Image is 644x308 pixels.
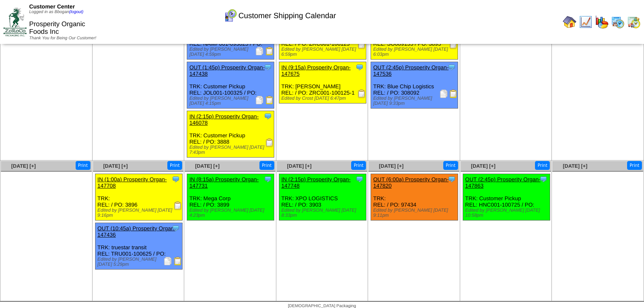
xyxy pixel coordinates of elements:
[29,21,85,35] span: Prosperity Organic Foods Inc
[172,175,180,183] img: Tooltip
[29,10,83,14] span: Logged in as Bbogan
[449,90,458,98] img: Bill of Lading
[281,96,366,101] div: Edited by Crost [DATE] 6:47pm
[98,225,176,238] a: OUT (10:45a) Prosperity Organ-147436
[69,10,84,14] a: (logout)
[563,15,576,29] img: home.gif
[357,90,366,98] img: Receiving Document
[189,176,259,189] a: IN (8:15a) Prosperity Organ-147731
[465,208,550,218] div: Edited by [PERSON_NAME] [DATE] 10:58pm
[373,47,458,57] div: Edited by [PERSON_NAME] [DATE] 6:03pm
[535,161,550,170] button: Print
[279,62,366,104] div: TRK: [PERSON_NAME] REL: / PO: ZRC001-100125-1
[187,111,274,158] div: TRK: Customer Pickup REL: / PO: 3888
[11,163,36,169] a: [DATE] [+]
[471,163,495,169] a: [DATE] [+]
[174,257,182,265] img: Bill of Lading
[224,9,237,22] img: calendarcustomer.gif
[189,96,274,106] div: Edited by [PERSON_NAME] [DATE] 4:15pm
[98,176,167,189] a: IN (1:00a) Prosperity Organ-147708
[172,224,180,232] img: Tooltip
[281,47,366,57] div: Edited by [PERSON_NAME] [DATE] 6:59pm
[373,208,458,218] div: Edited by [PERSON_NAME] [DATE] 9:11pm
[189,113,259,126] a: IN (2:15p) Prosperity Organ-146078
[95,223,182,270] div: TRK: truestar transit REL: TRU001-100625 / PO:
[255,47,264,55] img: Packing Slip
[98,257,182,267] div: Edited by [PERSON_NAME] [DATE] 5:29pm
[76,161,90,170] button: Print
[238,11,336,20] span: Customer Shipping Calendar
[465,176,540,189] a: OUT (2:45p) Prosperity Organ-147863
[265,47,274,55] img: Bill of Lading
[189,47,274,57] div: Edited by [PERSON_NAME] [DATE] 4:59pm
[29,3,75,10] span: Customer Center
[281,64,351,77] a: IN (9:15a) Prosperity Organ-147675
[174,202,182,210] img: Receiving Document
[439,90,448,98] img: Packing Slip
[371,62,458,109] div: TRK: Blue Chip Logistics REL: / PO: 308092
[611,15,625,29] img: calendarprod.gif
[443,161,458,170] button: Print
[448,63,456,71] img: Tooltip
[3,8,27,36] img: ZoRoCo_Logo(Green%26Foil)%20jpg.webp
[95,174,182,221] div: TRK: REL: / PO: 3896
[351,161,366,170] button: Print
[373,176,448,189] a: OUT (6:00a) Prosperity Organ-147820
[627,161,642,170] button: Print
[29,36,96,41] span: Thank You for Being Our Customer!
[579,15,592,29] img: line_graph.gif
[595,15,609,29] img: graph.gif
[103,163,128,169] a: [DATE] [+]
[448,175,456,183] img: Tooltip
[281,176,351,189] a: IN (2:15p) Prosperity Organ-147748
[187,174,274,221] div: TRK: Mega Corp REL: / PO: 3899
[164,257,172,265] img: Packing Slip
[195,163,220,169] a: [DATE] [+]
[189,208,274,218] div: Edited by [PERSON_NAME] [DATE] 4:23pm
[539,175,548,183] img: Tooltip
[355,175,364,183] img: Tooltip
[189,64,265,77] a: OUT (1:45p) Prosperity Organ-147438
[463,174,550,221] div: TRK: Customer Pickup REL: HNC001-100725 / PO:
[187,62,274,109] div: TRK: Customer Pickup REL: JOL001-100325 / PO:
[281,208,366,218] div: Edited by [PERSON_NAME] [DATE] 8:33pm
[371,174,458,221] div: TRK: REL: / PO: 97434
[98,208,182,218] div: Edited by [PERSON_NAME] [DATE] 9:16pm
[373,96,458,106] div: Edited by [PERSON_NAME] [DATE] 9:33pm
[264,175,272,183] img: Tooltip
[373,64,448,77] a: OUT (2:45p) Prosperity Organ-147536
[563,163,587,169] a: [DATE] [+]
[355,63,364,71] img: Tooltip
[279,174,366,221] div: TRK: XPO LOGISTICS REL: / PO: 3903
[265,96,274,104] img: Bill of Lading
[379,163,404,169] a: [DATE] [+]
[265,139,274,147] img: Receiving Document
[189,145,274,155] div: Edited by [PERSON_NAME] [DATE] 7:43pm
[255,96,264,104] img: Packing Slip
[627,15,641,29] img: calendarinout.gif
[167,161,182,170] button: Print
[259,161,274,170] button: Print
[264,112,272,120] img: Tooltip
[264,63,272,71] img: Tooltip
[287,163,311,169] a: [DATE] [+]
